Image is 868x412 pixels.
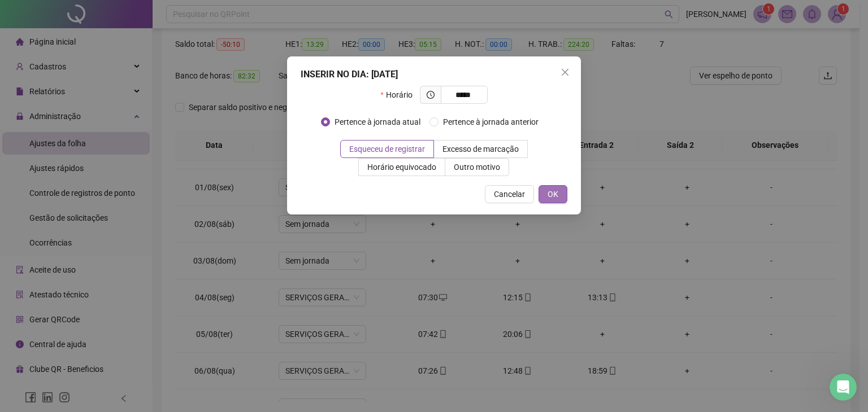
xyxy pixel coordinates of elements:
[349,144,425,154] span: Esqueceu de registrar
[548,188,558,200] span: OK
[830,374,857,401] iframe: Intercom live chat
[556,63,574,81] button: Close
[485,185,534,203] button: Cancelar
[301,68,567,81] div: INSERIR NO DIA : [DATE]
[439,116,543,128] span: Pertence à jornada anterior
[367,163,436,172] span: Horário equivocado
[380,86,419,104] label: Horário
[561,68,570,77] span: close
[442,144,519,154] span: Excesso de marcação
[427,91,435,99] span: clock-circle
[494,188,525,200] span: Cancelar
[330,116,425,128] span: Pertence à jornada atual
[539,185,567,203] button: OK
[454,163,500,172] span: Outro motivo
